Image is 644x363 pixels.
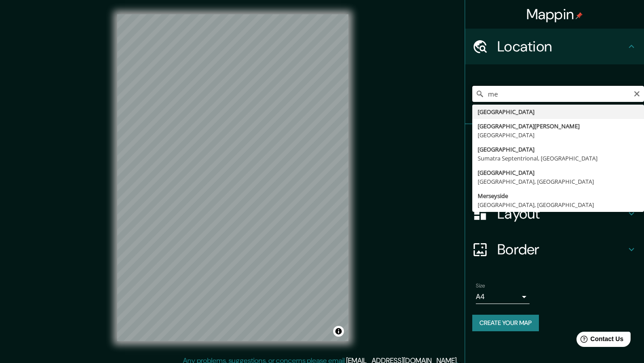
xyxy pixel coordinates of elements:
iframe: Help widget launcher [564,328,634,353]
div: [GEOGRAPHIC_DATA] [478,168,639,177]
div: [GEOGRAPHIC_DATA][PERSON_NAME] [478,122,639,131]
div: Location [465,29,644,64]
div: [GEOGRAPHIC_DATA] [478,131,639,139]
h4: Mappin [526,5,583,23]
div: Pins [465,124,644,160]
canvas: Map [117,14,348,341]
div: [GEOGRAPHIC_DATA] [478,145,639,154]
div: [GEOGRAPHIC_DATA], [GEOGRAPHIC_DATA] [478,200,639,209]
h4: Border [497,241,626,258]
h4: Location [497,38,626,55]
div: Border [465,232,644,267]
div: Merseyside [478,191,639,200]
div: Sumatra Septentrional, [GEOGRAPHIC_DATA] [478,154,639,163]
button: Toggle attribution [333,326,344,337]
div: [GEOGRAPHIC_DATA] [478,107,639,116]
input: Pick your city or area [472,86,644,102]
img: pin-icon.png [576,12,583,19]
h4: Layout [497,205,626,223]
button: Create your map [472,315,539,331]
label: Size [476,282,485,290]
button: Clear [633,89,640,97]
div: Layout [465,196,644,232]
div: A4 [476,290,530,304]
div: [GEOGRAPHIC_DATA], [GEOGRAPHIC_DATA] [478,177,639,186]
div: Style [465,160,644,196]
